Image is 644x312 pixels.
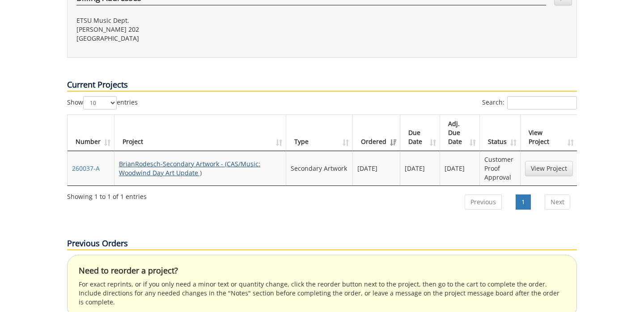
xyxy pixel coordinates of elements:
a: View Project [525,161,573,176]
th: Number: activate to sort column ascending [68,115,114,151]
label: Search: [482,96,577,110]
a: Next [545,194,570,210]
td: Customer Proof Approval [480,151,521,186]
p: Previous Orders [67,238,577,250]
p: [GEOGRAPHIC_DATA] [76,34,315,43]
td: [DATE] [440,151,480,186]
input: Search: [507,96,577,110]
th: Due Date: activate to sort column ascending [400,115,440,151]
th: Type: activate to sort column ascending [286,115,353,151]
h4: Need to reorder a project? [79,266,565,275]
div: Showing 1 to 1 of 1 entries [67,189,147,201]
a: BrianRodesch-Secondary Artwork - (CAS/Music: Woodwind Day Art Update ) [119,160,260,177]
p: ETSU Music Dept. [76,16,315,25]
label: Show entries [67,96,138,110]
td: Secondary Artwork [286,151,353,186]
a: Previous [465,194,502,210]
th: Ordered: activate to sort column ascending [353,115,400,151]
p: Current Projects [67,79,577,92]
th: View Project: activate to sort column ascending [521,115,577,151]
p: For exact reprints, or if you only need a minor text or quantity change, click the reorder button... [79,280,565,307]
th: Status: activate to sort column ascending [480,115,521,151]
a: 260037-A [72,164,100,173]
a: 1 [516,194,531,210]
td: [DATE] [400,151,440,186]
th: Adj. Due Date: activate to sort column ascending [440,115,480,151]
th: Project: activate to sort column ascending [114,115,286,151]
p: [PERSON_NAME] 202 [76,25,315,34]
td: [DATE] [353,151,400,186]
select: Showentries [83,96,117,110]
